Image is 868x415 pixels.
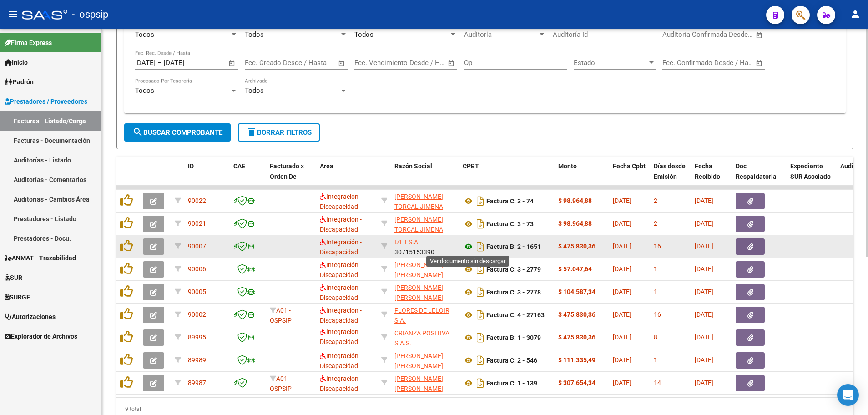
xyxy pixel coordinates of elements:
div: 20939208268 [394,260,455,279]
span: [DATE] [613,220,631,227]
span: [DATE] [613,265,631,273]
span: Integración - Discapacidad [320,328,362,346]
datatable-header-cell: CAE [230,157,266,197]
button: Buscar Comprobante [124,123,231,142]
div: 30714508144 [394,305,455,324]
span: [DATE] [695,334,713,341]
span: Todos [245,30,264,39]
span: Integración - Discapacidad [320,352,362,370]
i: Descargar documento [474,353,486,368]
input: Fecha inicio [245,59,282,67]
span: A01 - OSPSIP [270,375,292,393]
div: 27299064706 [394,214,455,233]
i: Descargar documento [474,217,486,231]
span: Integración - Discapacidad [320,375,362,393]
span: 2 [654,197,657,204]
div: 30715153390 [394,237,455,256]
input: Fecha fin [164,59,208,67]
button: Borrar Filtros [238,123,320,142]
mat-icon: delete [246,127,257,137]
strong: $ 111.335,49 [558,356,595,364]
span: CRIANZA POSITIVA S.A.S. [394,329,449,347]
span: 90002 [188,311,206,318]
span: [DATE] [613,197,631,204]
span: 2 [654,220,657,227]
span: 89995 [188,334,206,341]
strong: Factura C: 4 - 27163 [486,311,545,319]
span: CAE [233,162,245,170]
strong: $ 475.830,36 [558,243,595,250]
button: Open calendar [337,58,347,68]
strong: Factura B: 2 - 1651 [486,243,541,250]
span: [PERSON_NAME] [PERSON_NAME] [394,284,443,302]
button: Open calendar [754,58,765,68]
mat-icon: person [850,9,861,20]
strong: Factura C: 3 - 2778 [486,288,541,296]
span: Area [320,162,333,170]
span: [DATE] [613,356,631,364]
div: Open Intercom Messenger [837,384,859,406]
span: Integración - Discapacidad [320,193,362,211]
span: 14 [654,379,661,386]
span: Integración - Discapacidad [320,216,362,233]
datatable-header-cell: Area [316,157,378,197]
span: Integración - Discapacidad [320,284,362,302]
span: [DATE] [613,288,631,295]
mat-icon: menu [7,9,18,20]
span: 1 [654,288,657,295]
span: Todos [135,30,154,39]
i: Descargar documento [474,262,486,277]
span: Todos [135,86,154,95]
div: 27329605480 [394,374,455,393]
datatable-header-cell: Monto [555,157,609,197]
span: ANMAT - Trazabilidad [5,253,76,263]
input: Fecha inicio [662,59,699,67]
span: Auditoria [840,162,867,170]
strong: Factura B: 1 - 3079 [486,334,541,341]
strong: Factura C: 3 - 2779 [486,266,541,273]
span: 89989 [188,356,206,364]
span: Monto [558,162,577,170]
span: Borrar Filtros [246,128,312,137]
span: [DATE] [613,311,631,318]
i: Descargar documento [474,285,486,299]
span: A01 - OSPSIP [270,307,292,324]
span: SURGE [5,292,30,302]
span: [DATE] [695,356,713,364]
datatable-header-cell: Fecha Recibido [691,157,732,197]
span: 90007 [188,243,206,250]
span: Auditoría [464,30,538,39]
span: Integración - Discapacidad [320,261,362,279]
span: Explorador de Archivos [5,331,77,341]
span: Padrón [5,77,34,87]
span: Inicio [5,57,28,67]
span: [PERSON_NAME] TORCAL JIMENA [394,216,443,233]
span: [DATE] [695,379,713,386]
datatable-header-cell: Expediente SUR Asociado [787,157,837,197]
div: 27299064706 [394,192,455,211]
div: 30716266903 [394,328,455,347]
span: 90022 [188,197,206,204]
button: Open calendar [227,58,237,68]
span: IZET S.A. [394,238,420,246]
strong: $ 98.964,88 [558,220,592,227]
span: 89987 [188,379,206,386]
span: [DATE] [613,334,631,341]
span: Días desde Emisión [654,162,686,180]
span: - ospsip [72,5,108,25]
span: 16 [654,311,661,318]
span: Todos [245,86,264,95]
mat-icon: search [132,127,143,137]
span: Integración - Discapacidad [320,238,362,256]
span: [PERSON_NAME] TORCAL JIMENA [394,193,443,211]
button: Open calendar [754,30,765,40]
span: Facturado x Orden De [270,162,304,180]
span: Razón Social [394,162,432,170]
span: [DATE] [613,243,631,250]
span: [DATE] [695,311,713,318]
span: Doc Respaldatoria [736,162,777,180]
input: Fecha fin [707,59,752,67]
datatable-header-cell: Doc Respaldatoria [732,157,787,197]
div: 27255829225 [394,351,455,370]
i: Descargar documento [474,239,486,254]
